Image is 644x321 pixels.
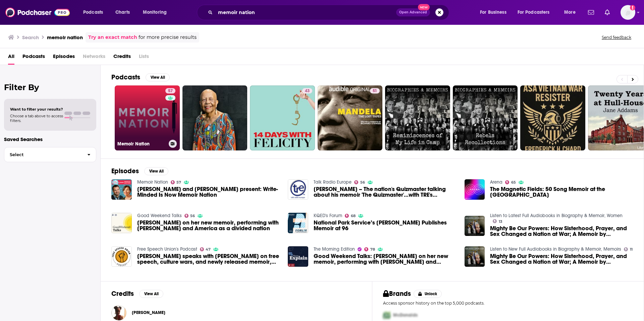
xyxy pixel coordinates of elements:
a: KQED's Forum [314,213,342,218]
h2: Podcasts [111,73,140,81]
span: The Magnetic Fields: 50 Song Memoir at the [GEOGRAPHIC_DATA] [490,186,633,198]
a: Jonathan Ayling speaks with Simon Bridges on free speech, culture wars, and newly released memoir... [137,253,280,265]
span: Open Advanced [399,11,427,14]
span: 57 [168,88,173,94]
a: Good Weekend Talks: Lucinda Williams on her new memoir, performing with Bruce Springsteen and Ame... [288,246,308,267]
a: 65 [505,180,516,184]
button: View All [146,73,170,81]
a: Episodes [53,51,75,65]
h2: Credits [111,290,134,298]
p: Saved Searches [4,136,96,142]
span: 65 [511,181,516,184]
a: 57 [165,88,175,93]
a: Mighty Be Our Powers: How Sisterhood, Prayer, and Sex Changed a Nation at War; A Memoir by Leymah... [490,253,633,265]
a: The Magnetic Fields: 50 Song Memoir at the National Concert Hall [490,186,633,198]
span: [PERSON_NAME] – The nation's Quizmaster talking about his memoir 'The Quizmaster'…with TRE's [PER... [314,186,457,198]
span: 51 [373,88,377,94]
p: Access sponsor history on the top 5,000 podcasts. [383,301,633,306]
span: Logged in as ldigiovine [621,5,635,20]
span: [PERSON_NAME] [132,310,165,315]
span: Mighty Be Our Powers: How Sisterhood, Prayer, and Sex Changed a Nation at War; A Memoir by [PERSO... [490,226,633,237]
span: Charts [115,8,130,17]
a: 43 [302,88,312,93]
a: All [8,51,14,65]
h3: Search [22,34,39,41]
a: 57Memoir Nation [115,85,180,150]
a: CreditsView All [111,290,163,298]
a: Memoir Nation [137,179,168,185]
img: Podchaser - Follow, Share and Rate Podcasts [5,6,70,19]
img: Rebecca Carroll [111,305,126,320]
a: 78 [364,247,375,251]
a: National Park Service’s Betty Reid Soskin Publishes Memoir at 96 [314,220,457,231]
button: open menu [138,7,175,18]
a: 11 [624,247,633,251]
h2: Brands [383,290,411,298]
span: Podcasts [83,8,103,17]
a: Show notifications dropdown [602,7,612,18]
span: 47 [206,248,211,251]
h2: Filter By [4,82,96,92]
img: Jonathan Ayling speaks with Simon Bridges on free speech, culture wars, and newly released memoir... [111,246,132,267]
a: Mighty Be Our Powers: How Sisterhood, Prayer, and Sex Changed a Nation at War; A Memoir by Leymah... [490,226,633,237]
button: Unlock [414,290,442,298]
span: Networks [83,51,105,65]
img: Mighty Be Our Powers: How Sisterhood, Prayer, and Sex Changed a Nation at War; A Memoir by Leymah... [465,216,485,236]
h2: Episodes [111,167,139,175]
span: 13 [499,220,502,223]
img: Lucinda Williams on her new memoir, performing with Bruce Springsteen and America as a divided na... [111,213,132,233]
a: Credits [113,51,131,65]
a: Arena [490,179,502,185]
span: More [564,8,576,17]
a: Good Weekend Talks [137,213,182,218]
button: open menu [513,7,559,18]
a: Good Weekend Talks: Lucinda Williams on her new memoir, performing with Bruce Springsteen and Ame... [314,253,457,265]
span: National Park Service’s [PERSON_NAME] Publishes Memoir at 96 [314,220,457,231]
button: Open AdvancedNew [396,8,430,16]
a: Rebecca Carroll [132,310,165,315]
a: Podcasts [22,51,45,65]
span: [PERSON_NAME] on her new memoir, performing with [PERSON_NAME] and America as a divided nation [137,220,280,231]
img: The Magnetic Fields: 50 Song Memoir at the National Concert Hall [465,179,485,200]
span: 43 [305,88,310,94]
a: 68 [345,214,356,218]
a: 57 [171,180,181,184]
a: 47 [200,247,211,251]
span: Good Weekend Talks: [PERSON_NAME] on her new memoir, performing with [PERSON_NAME] and America as... [314,253,457,265]
h3: memoir nation [47,34,83,41]
span: McDonalds [393,312,418,318]
span: 68 [351,214,356,217]
button: open menu [475,7,515,18]
img: Jay Flynn – The nation's Quizmaster talking about his memoir 'The Quizmaster'…with TRE's Hannah M... [288,179,308,200]
span: Lists [139,51,149,65]
a: Talk Radio Europe [314,179,352,185]
a: PodcastsView All [111,73,170,81]
span: [PERSON_NAME] speaks with [PERSON_NAME] on free speech, culture wars, and newly released memoir, ... [137,253,280,265]
a: National Park Service’s Betty Reid Soskin Publishes Memoir at 96 [288,213,308,233]
a: Listen to New Full Audiobooks in Biography & Memoir, Memoirs [490,246,621,252]
span: for more precise results [139,34,197,41]
a: Grant Faulkner and Brooke Warner present: Write-Minded Is Now Memoir Nation [137,186,280,198]
button: Show profile menu [621,5,635,20]
a: EpisodesView All [111,167,168,175]
a: Lucinda Williams on her new memoir, performing with Bruce Springsteen and America as a divided na... [137,220,280,231]
a: Mighty Be Our Powers: How Sisterhood, Prayer, and Sex Changed a Nation at War; A Memoir by Leymah... [465,246,485,267]
span: New [418,4,430,10]
svg: Add a profile image [630,5,635,10]
a: Try an exact match [88,34,137,41]
span: 56 [190,214,195,217]
span: Select [4,152,82,157]
a: Charts [111,7,134,18]
a: 56 [184,214,195,218]
span: 11 [630,248,633,251]
a: Listen to Latest Full Audiobooks in Biography & Memoir, Women [490,213,623,218]
span: Want to filter your results? [10,107,63,112]
a: The Morning Edition [314,246,355,252]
